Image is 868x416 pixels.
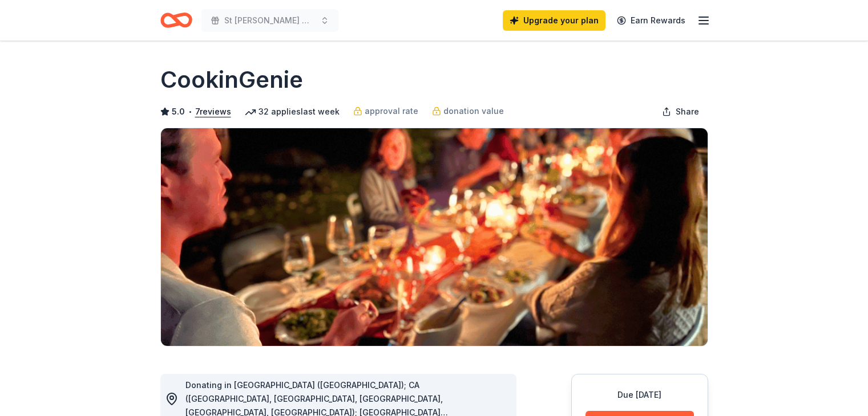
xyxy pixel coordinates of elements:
[188,107,192,116] span: •
[245,105,340,119] div: 32 applies last week
[224,14,316,27] span: St [PERSON_NAME] Memorial Golf Tournament
[365,104,418,118] span: approval rate
[443,104,504,118] span: donation value
[653,100,708,123] button: Share
[610,10,692,31] a: Earn Rewards
[160,64,303,96] h1: CookinGenie
[503,10,605,31] a: Upgrade your plan
[432,104,504,118] a: donation value
[676,105,699,119] span: Share
[201,9,338,32] button: St [PERSON_NAME] Memorial Golf Tournament
[586,388,694,402] div: Due [DATE]
[161,128,708,346] img: Image for CookinGenie
[172,105,185,119] span: 5.0
[195,105,231,119] button: 7reviews
[160,7,192,34] a: Home
[353,104,418,118] a: approval rate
